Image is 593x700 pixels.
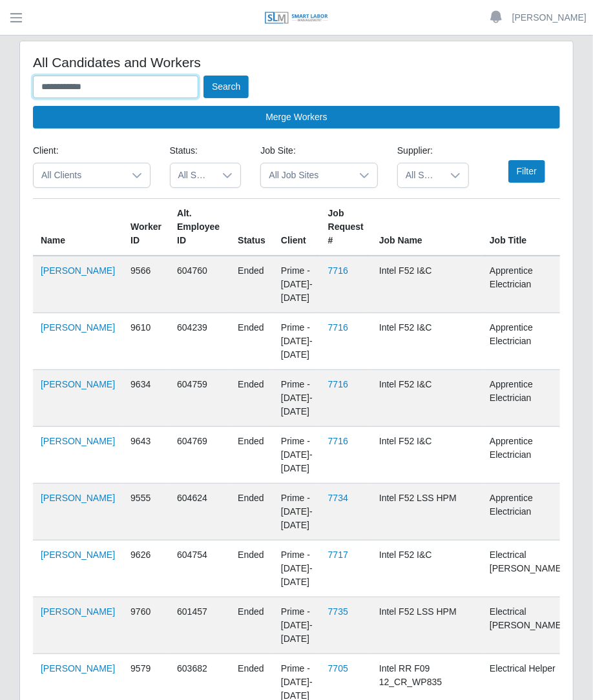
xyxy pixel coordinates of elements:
[512,11,587,25] a: [PERSON_NAME]
[273,256,320,313] td: Prime - [DATE]-[DATE]
[482,597,572,654] td: Electrical [PERSON_NAME]
[203,76,249,98] button: Search
[328,606,348,617] a: 7735
[33,199,123,256] th: Name
[123,256,169,313] td: 9566
[123,427,169,484] td: 9643
[41,436,115,446] a: [PERSON_NAME]
[41,550,115,560] a: [PERSON_NAME]
[230,484,273,540] td: ended
[482,313,572,370] td: Apprentice Electrician
[123,484,169,540] td: 9555
[264,11,329,25] img: SLM Logo
[328,322,348,333] a: 7716
[169,313,230,370] td: 604239
[328,379,348,389] a: 7716
[230,597,273,654] td: ended
[123,199,169,256] th: Worker ID
[328,436,348,446] a: 7716
[33,54,560,70] h4: All Candidates and Workers
[41,379,115,389] a: [PERSON_NAME]
[169,256,230,313] td: 604760
[230,313,273,370] td: ended
[123,540,169,597] td: 9626
[482,484,572,540] td: Apprentice Electrician
[328,265,348,276] a: 7716
[508,160,545,183] button: Filter
[169,199,230,256] th: Alt. Employee ID
[123,370,169,427] td: 9634
[273,597,320,654] td: Prime - [DATE]-[DATE]
[41,265,115,276] a: [PERSON_NAME]
[371,484,482,540] td: Intel F52 LSS HPM
[171,163,215,187] span: All Statuses
[273,427,320,484] td: Prime - [DATE]-[DATE]
[328,550,348,560] a: 7717
[273,199,320,256] th: Client
[371,540,482,597] td: Intel F52 I&C
[482,427,572,484] td: Apprentice Electrician
[169,427,230,484] td: 604769
[328,663,348,674] a: 7705
[398,163,442,187] span: All Suppliers
[328,493,348,503] a: 7734
[41,663,115,674] a: [PERSON_NAME]
[41,322,115,333] a: [PERSON_NAME]
[33,106,560,129] button: Merge Workers
[41,606,115,617] a: [PERSON_NAME]
[371,370,482,427] td: Intel F52 I&C
[169,597,230,654] td: 601457
[371,313,482,370] td: Intel F52 I&C
[230,540,273,597] td: ended
[261,163,351,187] span: All Job Sites
[273,370,320,427] td: Prime - [DATE]-[DATE]
[230,427,273,484] td: ended
[260,144,295,158] label: Job Site:
[273,484,320,540] td: Prime - [DATE]-[DATE]
[230,256,273,313] td: ended
[41,493,115,503] a: [PERSON_NAME]
[320,199,371,256] th: Job Request #
[397,144,433,158] label: Supplier:
[123,313,169,370] td: 9610
[170,144,198,158] label: Status:
[371,199,482,256] th: Job Name
[34,163,124,187] span: All Clients
[482,199,572,256] th: Job Title
[169,484,230,540] td: 604624
[482,256,572,313] td: Apprentice Electrician
[273,313,320,370] td: Prime - [DATE]-[DATE]
[371,597,482,654] td: Intel F52 LSS HPM
[482,370,572,427] td: Apprentice Electrician
[169,540,230,597] td: 604754
[371,256,482,313] td: Intel F52 I&C
[371,427,482,484] td: Intel F52 I&C
[230,199,273,256] th: Status
[482,540,572,597] td: Electrical [PERSON_NAME]
[273,540,320,597] td: Prime - [DATE]-[DATE]
[169,370,230,427] td: 604759
[123,597,169,654] td: 9760
[230,370,273,427] td: ended
[33,144,59,158] label: Client:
